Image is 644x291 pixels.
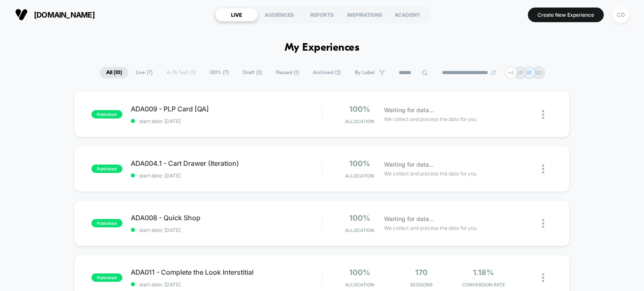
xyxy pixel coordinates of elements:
[236,67,268,78] span: Draft ( 2 )
[527,70,532,76] p: IP
[13,8,97,21] button: [DOMAIN_NAME]
[131,105,322,113] span: ADA009 - PLP Card [QA]
[349,105,370,113] span: 100%
[384,115,477,123] span: We collect and process the data for you
[473,268,494,277] span: 1.18%
[131,268,322,276] span: ADA011 - Complete the Look Interstitial
[301,8,343,21] div: REPORTS
[285,42,360,54] h1: My Experiences
[386,8,429,21] div: ACADEMY
[491,70,496,75] img: end
[392,282,450,288] span: Sessions
[528,8,604,22] button: Create New Experience
[131,159,322,167] span: ADA004.1 - Cart Drawer (Iteration)
[384,160,434,169] span: Waiting for data...
[343,8,386,21] div: INSPIRATIONS
[34,10,95,19] span: [DOMAIN_NAME]
[349,214,370,222] span: 100%
[345,118,374,124] span: Allocation
[345,173,374,179] span: Allocation
[131,227,322,233] span: start date: [DATE]
[505,67,517,79] div: + 4
[131,214,322,222] span: ADA008 - Quick Shop
[542,165,544,173] img: close
[535,70,542,76] p: SD
[384,214,434,224] span: Waiting for data...
[454,282,512,288] span: CONVERSION RATE
[384,106,434,115] span: Waiting for data...
[131,173,322,179] span: start date: [DATE]
[345,227,374,233] span: Allocation
[258,8,301,21] div: AUDIENCES
[542,110,544,119] img: close
[203,67,235,78] span: 100% ( 7 )
[542,273,544,282] img: close
[610,6,631,23] button: CD
[345,282,374,288] span: Allocation
[270,67,305,78] span: Paused ( 1 )
[91,110,122,118] span: published
[91,273,122,282] span: published
[349,159,370,168] span: 100%
[131,281,322,288] span: start date: [DATE]
[349,268,370,277] span: 100%
[130,67,159,78] span: Live ( 7 )
[517,70,523,76] p: JP
[15,8,28,21] img: Visually logo
[215,8,258,21] div: LIVE
[355,70,375,76] span: By Label
[100,67,128,78] span: All ( 10 )
[91,219,122,227] span: published
[613,7,629,23] div: CD
[91,165,122,173] span: published
[131,118,322,124] span: start date: [DATE]
[542,219,544,228] img: close
[306,67,347,78] span: Archived ( 2 )
[384,224,477,232] span: We collect and process the data for you
[384,170,477,178] span: We collect and process the data for you
[415,268,428,277] span: 170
